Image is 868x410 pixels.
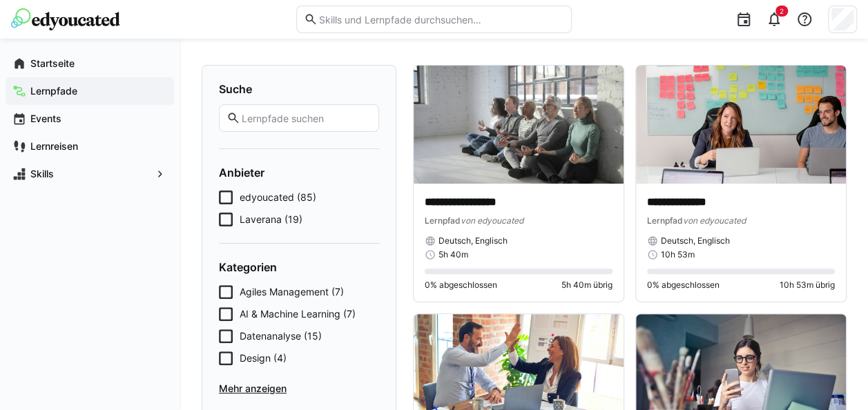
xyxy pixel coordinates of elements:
[438,249,468,260] span: 5h 40m
[240,351,287,365] span: Design (4)
[780,7,784,15] span: 2
[461,215,523,226] span: von edyoucated
[414,66,624,184] img: image
[683,215,746,226] span: von edyoucated
[561,280,613,291] span: 5h 40m übrig
[240,112,372,124] input: Lernpfade suchen
[438,235,508,246] span: Deutsch, Englisch
[780,280,835,291] span: 10h 53m übrig
[240,213,302,226] span: Laverana (19)
[219,382,379,396] span: Mehr anzeigen
[425,280,497,291] span: 0% abgeschlossen
[219,82,379,96] h4: Suche
[661,235,730,246] span: Deutsch, Englisch
[318,13,564,26] input: Skills und Lernpfade durchsuchen…
[240,191,316,204] span: edyoucated (85)
[240,329,322,343] span: Datenanalyse (15)
[661,249,695,260] span: 10h 53m
[647,280,720,291] span: 0% abgeschlossen
[425,215,461,226] span: Lernpfad
[240,307,356,321] span: AI & Machine Learning (7)
[636,66,846,184] img: image
[647,215,683,226] span: Lernpfad
[219,166,379,179] h4: Anbieter
[240,285,344,299] span: Agiles Management (7)
[219,260,379,274] h4: Kategorien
